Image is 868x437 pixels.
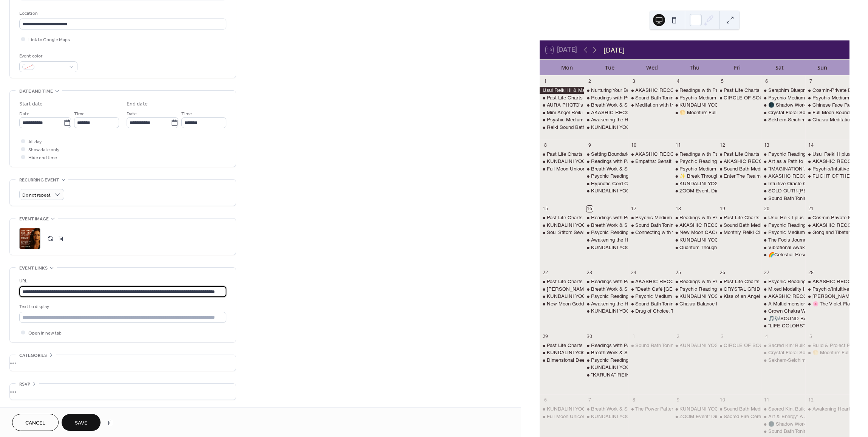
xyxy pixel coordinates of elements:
div: KUNDALINI YOGA [591,124,633,131]
div: 17 [631,206,637,212]
div: KUNDALINI YOGA [547,222,589,229]
div: Art as a Path to Self-Discovery for Kids with Valeri [761,158,805,165]
div: Cosmin-Private Event [805,87,849,94]
div: Connecting with the [DEMOGRAPHIC_DATA] Archangels - meditation with [PERSON_NAME] [635,229,844,236]
div: New Moon Goddess Activation Meditation with Leeza [540,301,584,307]
div: Psychic Readings Floor Day with [PERSON_NAME]!! [591,229,711,236]
div: AURA PHOTO's - [DATE] Special [547,102,621,108]
div: Past Life Charts or Oracle Readings with [PERSON_NAME] [724,151,857,158]
div: Psychic Readings Floor Day with Gayla!! [673,158,717,165]
div: Monthly Reiki Circle and Meditation [724,229,802,236]
div: 9 [586,142,593,148]
div: Empaths: Sensitive but Not Shattered A Resilience Training for Energetically Aware People [628,158,672,165]
div: 4 [675,78,681,84]
div: New Moon CACAO Ceremony & Drumming Circle with Gayla [673,229,717,236]
div: Crown Chakra Workshop with Noella [761,308,805,315]
div: Cosmin-Private Event [812,87,861,94]
div: Intuitive Oracle Card Reading class with Gayla [761,180,805,187]
div: Psychic Medium Floor Day with [DEMOGRAPHIC_DATA] [635,214,763,221]
span: All day [28,138,42,146]
div: Psychic Readings Floor Day with [PERSON_NAME]!! [591,173,711,180]
div: KUNDALINI YOGA [540,158,584,165]
a: Cancel [12,414,59,431]
div: Usui Reiki III & Master Level Certification with Holy Fire 3- Day CERTIFICATION CLASS with Debbie [540,87,584,94]
div: Readings with Psychic Medium [PERSON_NAME] [591,158,704,165]
div: Psychic Readings Floor Day with Gayla!! [584,293,628,300]
div: Hypnotic Cord Cutting Class with April [584,180,628,187]
div: Wed [631,60,673,75]
div: 2 [675,333,681,339]
div: Psychic Medium Floor Day with Crista [761,229,805,236]
div: Sekhem-Seichim-Reiki Healing Circle with Sean [761,116,805,123]
div: CRYSTAL GRID REIKI CIRCLE with Debbie & Sean [717,286,761,293]
div: Past Life Charts or Oracle Readings with [PERSON_NAME] [724,278,857,285]
div: Awakening the Heart: A Journey to Inner Peace with Valeri [584,301,628,307]
div: Past Life Charts or Oracle Readings with April Azzolino [540,342,584,349]
div: AKASHIC RECORDS READING with Valeri (& Other Psychic Services) [628,151,672,158]
span: Show date only [28,146,59,154]
div: AKASHIC RECORDS READING with Valeri (& Other Psychic Services) [761,173,805,180]
div: Setting Boundaries Group Repatterning on Zoom [591,151,698,158]
span: Cancel [25,419,45,427]
div: "Death Café Las Vegas" [628,286,672,293]
div: 8 [542,142,549,148]
div: Hypnotic Cord Cutting Class with April [591,180,676,187]
div: 22 [542,270,549,276]
div: Meditation with the Ascended Masters with Leeza [628,102,672,108]
div: Sound Bath Toning Meditation with Singing Bowls & Channeled Light Language & Song [628,301,672,307]
div: KUNDALINI YOGA [547,293,589,300]
div: Past Life Charts or Oracle Readings with [PERSON_NAME] [724,214,857,221]
div: AKASHIC RECORDS READING with [PERSON_NAME] (& Other Psychic Services) [635,87,826,94]
span: Recurring event [19,176,59,184]
span: Date [19,110,29,118]
div: Start date [19,100,43,108]
div: Readings with Psychic Medium Ashley Jodra [584,214,628,221]
div: AKASHIC RECORDS READING with Valeri (& Other Psychic Services) [628,87,672,94]
span: Do not repeat [22,191,51,200]
div: Readings with Psychic Medium [PERSON_NAME] [679,278,792,285]
div: 28 [808,270,814,276]
div: 6 [763,78,770,84]
div: Readings with Psychic Medium [PERSON_NAME] [679,151,792,158]
div: KUNDALINI YOGA [673,293,717,300]
div: Nurturing Your Body Group Repatterning on Zoom [584,87,628,94]
div: Psychic Readings Floor Day with Gayla!! [584,229,628,236]
div: Readings with Psychic Medium Ashley Jodra [673,87,717,94]
div: 14 [808,142,814,148]
div: Breath Work & Sound Bath Meditation with Karen [584,222,628,229]
div: Karen Jones "Channeling Session" [540,286,584,293]
div: AKASHIC RECORDS READING with Valeri (& Other Psychic Services) [717,158,761,165]
div: Readings with Psychic Medium [PERSON_NAME] [591,95,704,101]
div: Vibrational Awakening: A Journey into Light Language with Valeri [761,244,805,251]
div: Readings with Psychic Medium Ashley Jodra [584,278,628,285]
div: Monthly Reiki Circle and Meditation [717,229,761,236]
div: Crystal Floral Sound Bath w/ Elowynn [761,109,805,116]
span: Event links [19,264,48,272]
div: Psychic Medium Floor Day with Crista [673,166,717,172]
div: Awakening the Heart: A Journey to Inner Peace with [PERSON_NAME] [591,116,749,123]
div: URL [19,277,225,285]
div: Chakra Balance Meditation with Leeza [673,301,717,307]
div: KUNDALINI YOGA [584,188,628,194]
div: Seraphim Blueprint-Level II Sacred Geometry Certification Class with Sean [761,87,805,94]
div: Past Life Charts or Oracle Readings with April Azzolino [540,278,584,285]
div: Psychic Readings Floor Day with Gayla!! [673,286,717,293]
div: Readings with Psychic Medium [PERSON_NAME] [679,87,792,94]
div: 3 [719,333,726,339]
div: Text to display [19,303,225,311]
div: 29 [542,333,549,339]
div: “IMAGINATION”: A Shadow Art Class with Shay [761,166,805,172]
div: AKASHIC RECORDS READING with [PERSON_NAME] (& Other Psychic Services) [635,278,826,285]
div: Psychic Readings Floor Day with [PERSON_NAME]!! [591,293,711,300]
div: KUNDALINI YOGA [673,102,717,108]
div: Full Moon Unicorn Reiki Circle with Leeza [547,166,639,172]
div: [PERSON_NAME] "Channeling Session" [547,286,638,293]
div: Mon [546,60,588,75]
div: Mini Angel Reiki Package with Leeza [540,109,584,116]
div: Breath Work & Sound Bath Meditation with [PERSON_NAME] [591,222,728,229]
div: Readings with Psychic Medium [PERSON_NAME] [591,214,704,221]
div: SOLD OUT!!-Don Jose Ruiz presents The House of the Art of Dreams Summer–Fall 2025 Tour [761,188,805,194]
div: CIRCLE OF SOUND [717,95,761,101]
div: Full Moon Sound Bath – A Night of Release & Renewal with Noella [805,109,849,116]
